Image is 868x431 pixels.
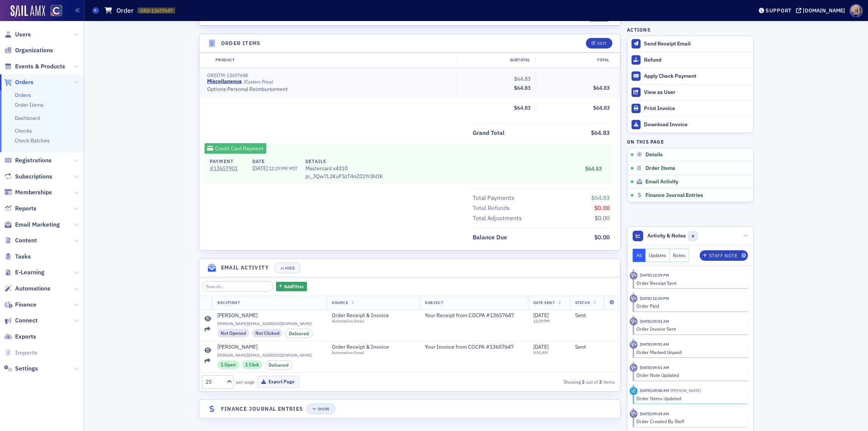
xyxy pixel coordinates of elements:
[644,41,749,47] div: Send Receipt Email
[796,8,848,13] button: [DOMAIN_NAME]
[636,302,743,309] div: Order Paid
[640,388,669,393] time: 2/24/2025 09:50 AM
[15,127,32,134] a: Checks
[332,319,400,324] div: Automation Email
[473,129,507,138] span: Grand Total
[15,172,52,181] span: Subscriptions
[575,312,615,319] div: Sent
[274,263,301,273] button: Hide
[644,105,749,112] div: Print Invoice
[514,104,531,111] span: $64.83
[217,329,249,337] div: Not Opened
[709,254,738,258] div: Staff Note
[4,349,37,357] a: Imports
[627,26,650,33] h4: Actions
[217,312,258,319] div: [PERSON_NAME]
[15,46,53,54] span: Organizations
[627,52,753,68] button: Refund
[206,378,222,386] div: 25
[630,387,638,395] div: Activity
[265,360,292,369] div: Delivered
[473,194,514,203] div: Total Payments
[473,233,510,242] span: Balance Due
[332,344,400,351] span: Order Receipt & Invoice
[4,204,37,213] a: Reports
[645,165,675,172] span: Order Items
[533,300,555,305] span: Date Sent
[305,158,383,165] h4: Details
[645,178,678,185] span: Email Activity
[4,236,37,245] a: Content
[585,165,602,172] span: $64.83
[236,378,255,385] label: per page
[204,143,266,154] div: Credit Card Payment
[15,349,37,357] span: Imports
[640,319,669,324] time: 2/24/2025 09:51 AM
[597,41,607,45] div: Edit
[473,214,522,223] div: Total Adjustments
[217,344,258,351] div: [PERSON_NAME]
[207,73,452,78] div: ORDITM-13657648
[640,342,669,347] time: 2/24/2025 09:51 AM
[332,344,407,355] a: Order Receipt & InvoiceAutomation Email
[4,172,52,181] a: Subscriptions
[15,236,37,245] span: Content
[636,280,743,286] div: Order Receipt Sent
[630,341,638,349] div: Activity
[594,233,610,241] span: $0.00
[15,204,37,213] span: Reports
[15,92,31,98] a: Orders
[640,411,669,416] time: 2/24/2025 09:49 AM
[533,318,550,324] time: 12:29 PM
[593,85,610,91] span: $64.83
[4,284,50,293] a: Automations
[15,333,36,341] span: Exports
[242,360,262,369] div: 1 Click
[269,165,288,171] span: 12:29 PM
[630,410,638,418] div: Activity
[4,156,52,165] a: Registrations
[591,194,610,201] span: $64.83
[688,231,698,241] span: 0
[4,62,65,71] a: Events & Products
[669,388,701,393] span: Brenda Astorga
[645,151,663,158] span: Details
[473,233,507,242] div: Balance Due
[644,57,749,64] div: Refund
[636,418,743,425] div: Order Created By Staff
[598,378,603,385] strong: 2
[4,46,53,54] a: Organizations
[581,378,586,385] strong: 2
[307,404,335,414] button: Show
[217,353,321,358] span: [PERSON_NAME][EMAIL_ADDRESS][DOMAIN_NAME]
[116,6,134,15] h1: Order
[15,364,38,373] span: Settings
[210,158,244,165] h4: Payment
[473,214,525,223] span: Total Adjustments
[207,86,452,93] div: Options: Personal Reimbursement
[514,85,531,91] span: $64.83
[636,395,743,402] div: Order Items Updated
[4,316,38,325] a: Connect
[217,344,321,351] a: [PERSON_NAME]
[627,68,753,84] button: Apply Check Payment
[332,300,348,305] span: Source
[4,78,34,86] a: Orders
[425,300,443,305] span: Subject
[287,165,297,171] span: MST
[15,253,31,261] span: Tasks
[318,407,330,411] div: Show
[647,232,686,240] span: Activity & Notes
[15,301,37,309] span: Finance
[636,325,743,332] div: Order Invoice Sent
[630,318,638,325] div: Activity
[332,312,400,319] span: Order Receipt & Invoice
[425,312,514,319] span: Your Receipt from COCPA #13657647
[15,101,44,108] a: Order Items
[575,344,615,351] div: Sent
[700,250,748,261] button: Staff Note
[803,7,845,14] div: [DOMAIN_NAME]
[535,57,615,63] div: Total
[4,253,31,261] a: Tasks
[4,333,36,341] a: Exports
